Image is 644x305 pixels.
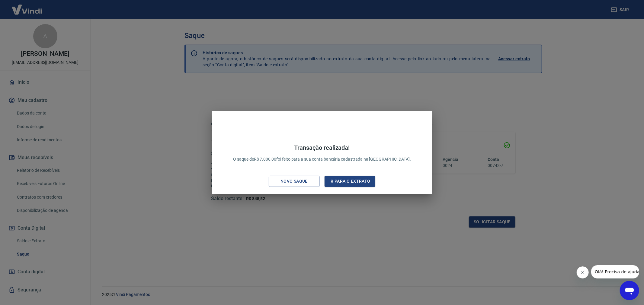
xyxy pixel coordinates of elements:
div: Novo saque [273,178,315,185]
p: O saque de R$ 7.000,00 foi feito para a sua conta bancária cadastrada na [GEOGRAPHIC_DATA]. [233,144,411,162]
iframe: Mensagem da empresa [591,265,639,278]
button: Novo saque [269,176,320,187]
span: Olá! Precisa de ajuda? [4,4,51,9]
h4: Transação realizada! [233,144,411,151]
button: Ir para o extrato [325,176,376,187]
iframe: Fechar mensagem [577,266,589,278]
iframe: Botão para abrir a janela de mensagens [620,281,639,300]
